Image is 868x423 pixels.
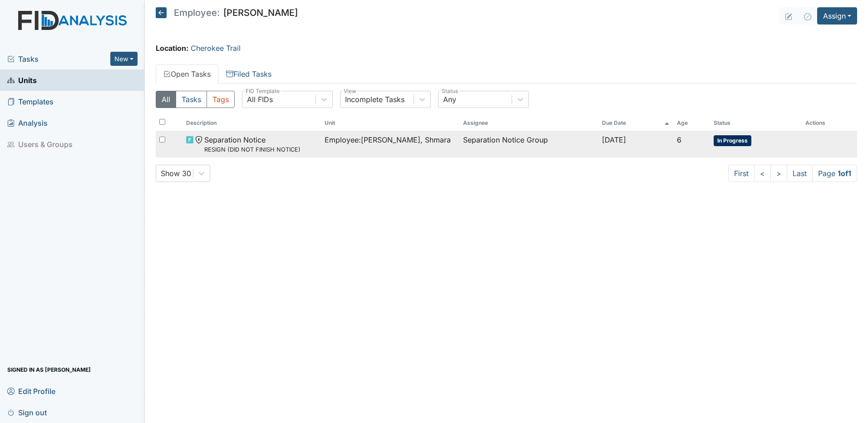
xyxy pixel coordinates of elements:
[598,115,673,131] th: Toggle SortBy
[176,91,207,108] button: Tasks
[247,94,273,105] div: All FIDs
[191,44,241,53] a: Cherokee Trail
[321,115,459,131] th: Toggle SortBy
[812,165,857,182] span: Page
[802,115,847,131] th: Actions
[7,73,37,87] span: Units
[207,91,235,108] button: Tags
[728,165,857,182] nav: task-pagination
[7,363,91,377] span: Signed in as [PERSON_NAME]
[754,165,771,182] a: <
[174,8,220,17] span: Employee:
[817,7,857,25] button: Assign
[602,135,626,144] span: [DATE]
[459,115,598,131] th: Assignee
[7,94,54,108] span: Templates
[156,91,857,182] div: Open Tasks
[182,115,321,131] th: Toggle SortBy
[677,135,681,144] span: 6
[159,119,165,125] input: Toggle All Rows Selected
[673,115,710,131] th: Toggle SortBy
[787,165,813,182] a: Last
[7,116,48,130] span: Analysis
[156,64,218,84] a: Open Tasks
[325,134,451,145] span: Employee : [PERSON_NAME], Shmara
[710,115,802,131] th: Toggle SortBy
[770,165,787,182] a: >
[7,384,55,398] span: Edit Profile
[838,169,851,178] strong: 1 of 1
[156,44,188,53] strong: Location:
[218,64,279,84] a: Filed Tasks
[443,94,456,105] div: Any
[156,91,176,108] button: All
[714,135,751,146] span: In Progress
[204,145,301,154] small: RESIGN (DID NOT FINISH NOTICE)
[345,94,404,105] div: Incomplete Tasks
[110,52,138,66] button: New
[7,54,110,64] a: Tasks
[7,405,47,419] span: Sign out
[156,91,235,108] div: Type filter
[204,134,301,154] span: Separation Notice RESIGN (DID NOT FINISH NOTICE)
[156,7,298,18] h5: [PERSON_NAME]
[161,168,191,179] div: Show 30
[728,165,755,182] a: First
[459,131,598,157] td: Separation Notice Group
